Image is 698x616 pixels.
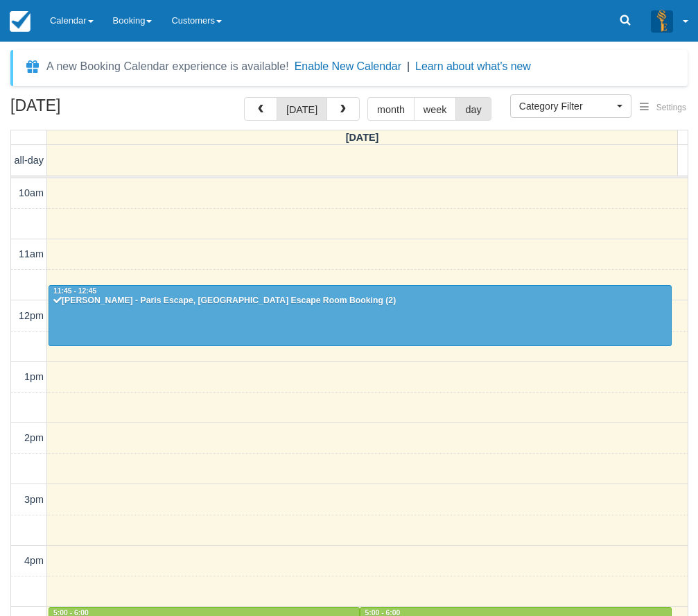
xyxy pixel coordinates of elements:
[631,98,695,118] button: Settings
[455,97,491,121] button: day
[53,287,96,295] span: 11:45 - 12:45
[10,11,30,32] img: checkfront-main-nav-mini-logo.png
[510,94,631,118] button: Category Filter
[15,155,44,166] span: all-day
[346,132,379,143] span: [DATE]
[407,60,410,72] span: |
[53,296,668,307] div: [PERSON_NAME] - Paris Escape, [GEOGRAPHIC_DATA] Escape Room Booking (2)
[519,99,613,113] span: Category Filter
[19,187,44,198] span: 10am
[24,432,44,443] span: 2pm
[46,58,289,75] div: A new Booking Calendar experience is available!
[24,371,44,382] span: 1pm
[10,97,186,123] h2: [DATE]
[19,248,44,259] span: 11am
[295,60,401,74] button: Enable New Calendar
[414,97,457,121] button: week
[656,103,686,112] span: Settings
[24,494,44,505] span: 3pm
[49,285,672,346] a: 11:45 - 12:45[PERSON_NAME] - Paris Escape, [GEOGRAPHIC_DATA] Escape Room Booking (2)
[651,10,673,32] img: A3
[367,97,415,121] button: month
[24,555,44,566] span: 4pm
[415,60,531,72] a: Learn about what's new
[19,310,44,321] span: 12pm
[277,97,327,121] button: [DATE]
